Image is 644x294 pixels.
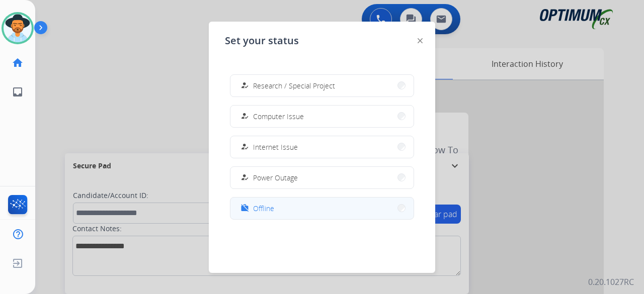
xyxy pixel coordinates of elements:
span: Research / Special Project [253,80,335,91]
mat-icon: how_to_reg [240,173,249,182]
span: Power Outage [253,172,298,183]
mat-icon: inbox [12,86,24,98]
mat-icon: how_to_reg [240,81,249,90]
mat-icon: how_to_reg [240,143,249,151]
mat-icon: work_off [240,204,249,213]
button: Computer Issue [230,106,414,127]
span: Set your status [225,34,299,48]
span: Computer Issue [253,111,304,122]
img: close-button [418,38,423,43]
span: Internet Issue [253,142,298,152]
button: Internet Issue [230,136,414,158]
p: 0.20.1027RC [588,276,634,288]
button: Offline [230,198,414,219]
button: Research / Special Project [230,75,414,96]
span: Offline [253,203,274,214]
img: avatar [4,14,32,42]
mat-icon: how_to_reg [240,112,249,121]
button: Power Outage [230,167,414,188]
mat-icon: home [12,57,24,69]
